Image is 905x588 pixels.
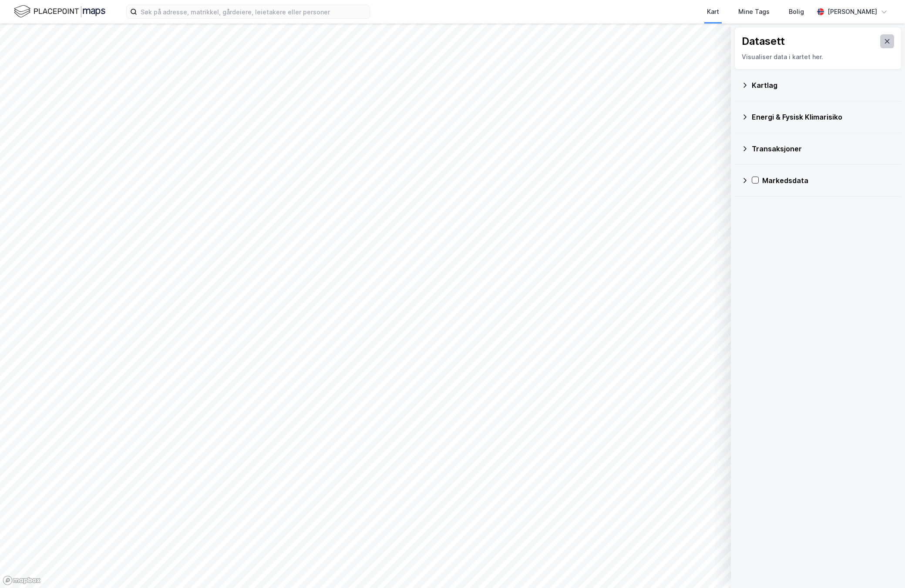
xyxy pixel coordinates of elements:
div: Bolig [789,7,804,17]
div: Transaksjoner [752,144,895,154]
div: Markedsdata [762,175,895,186]
div: [PERSON_NAME] [828,7,877,17]
div: Kartlag [752,80,895,90]
div: Visualiser data i kartet her. [742,52,894,62]
img: logo.f888ab2527a4732fd821a326f86c7f29.svg [14,4,105,19]
iframe: Chat Widget [861,546,905,588]
div: Datasett [742,34,785,48]
div: Energi & Fysisk Klimarisiko [752,112,895,122]
input: Søk på adresse, matrikkel, gårdeiere, leietakere eller personer [137,5,370,18]
div: Mine Tags [738,7,770,17]
div: Kontrollprogram for chat [861,546,905,588]
a: Mapbox homepage [3,575,41,585]
div: Kart [707,7,719,17]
